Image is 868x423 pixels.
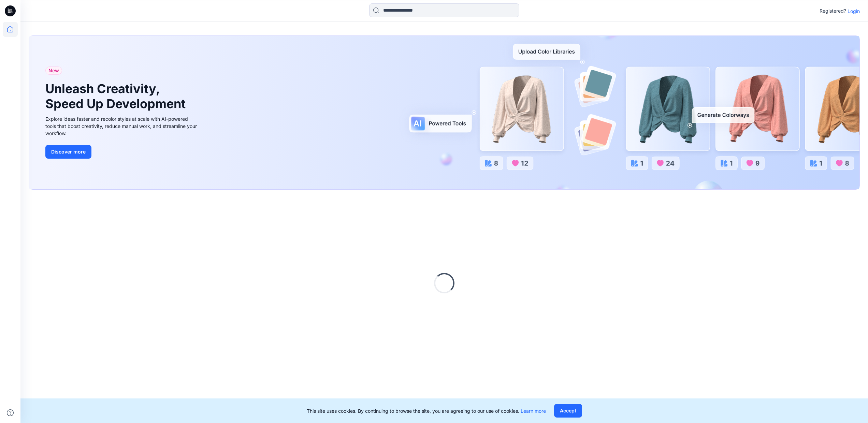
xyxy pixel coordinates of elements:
[45,145,199,159] a: Discover more
[820,7,846,15] p: Registered?
[48,67,59,75] span: New
[45,145,91,159] button: Discover more
[45,82,189,111] h1: Unleash Creativity, Speed Up Development
[848,8,860,15] p: Login
[554,404,582,418] button: Accept
[521,408,546,414] a: Learn more
[307,407,546,414] p: This site uses cookies. By continuing to browse the site, you are agreeing to our use of cookies.
[45,115,199,137] div: Explore ideas faster and recolor styles at scale with AI-powered tools that boost creativity, red...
